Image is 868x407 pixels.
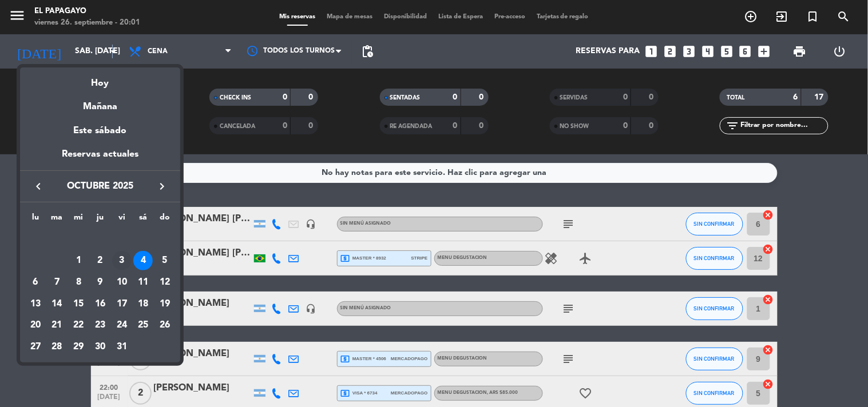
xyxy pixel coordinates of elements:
[133,293,154,315] td: 18 de octubre de 2025
[112,251,132,270] div: 3
[90,251,110,270] div: 2
[111,211,133,229] th: viernes
[154,272,176,293] td: 12 de octubre de 2025
[152,179,172,194] button: keyboard_arrow_right
[68,272,89,293] td: 8 de octubre de 2025
[25,229,176,250] td: OCT.
[89,293,111,315] td: 16 de octubre de 2025
[89,250,111,272] td: 2 de octubre de 2025
[26,337,45,357] div: 27
[69,337,88,357] div: 29
[133,272,154,293] td: 11 de octubre de 2025
[90,316,110,335] div: 23
[155,273,175,292] div: 12
[133,250,154,272] td: 4 de octubre de 2025
[46,211,68,229] th: martes
[111,250,133,272] td: 3 de octubre de 2025
[133,314,154,336] td: 25 de octubre de 2025
[112,316,132,335] div: 24
[155,179,169,193] i: keyboard_arrow_right
[46,336,68,358] td: 28 de octubre de 2025
[68,250,89,272] td: 1 de octubre de 2025
[89,336,111,358] td: 30 de octubre de 2025
[111,272,133,293] td: 10 de octubre de 2025
[47,294,67,314] div: 14
[46,293,68,315] td: 14 de octubre de 2025
[90,337,110,357] div: 30
[25,293,46,315] td: 13 de octubre de 2025
[68,293,89,315] td: 15 de octubre de 2025
[26,316,45,335] div: 20
[20,67,180,91] div: Hoy
[89,314,111,336] td: 23 de octubre de 2025
[112,273,132,292] div: 10
[26,273,45,292] div: 6
[68,336,89,358] td: 29 de octubre de 2025
[20,147,180,170] div: Reservas actuales
[47,316,67,335] div: 21
[69,294,88,314] div: 15
[26,294,45,314] div: 13
[133,294,153,314] div: 18
[133,211,154,229] th: sábado
[28,179,49,194] button: keyboard_arrow_left
[47,337,67,357] div: 28
[111,293,133,315] td: 17 de octubre de 2025
[68,314,89,336] td: 22 de octubre de 2025
[89,272,111,293] td: 9 de octubre de 2025
[155,294,175,314] div: 19
[155,251,175,270] div: 5
[133,316,153,335] div: 25
[155,316,175,335] div: 26
[47,273,67,292] div: 7
[46,272,68,293] td: 7 de octubre de 2025
[112,294,132,314] div: 17
[154,293,176,315] td: 19 de octubre de 2025
[112,337,132,357] div: 31
[154,250,176,272] td: 5 de octubre de 2025
[25,211,46,229] th: lunes
[133,273,153,292] div: 11
[31,179,45,193] i: keyboard_arrow_left
[69,273,88,292] div: 8
[90,294,110,314] div: 16
[46,314,68,336] td: 21 de octubre de 2025
[69,316,88,335] div: 22
[20,115,180,147] div: Este sábado
[69,251,88,270] div: 1
[25,336,46,358] td: 27 de octubre de 2025
[49,179,152,194] span: octubre 2025
[154,314,176,336] td: 26 de octubre de 2025
[111,336,133,358] td: 31 de octubre de 2025
[25,272,46,293] td: 6 de octubre de 2025
[133,251,153,270] div: 4
[90,273,110,292] div: 9
[89,211,111,229] th: jueves
[25,314,46,336] td: 20 de octubre de 2025
[154,211,176,229] th: domingo
[111,314,133,336] td: 24 de octubre de 2025
[68,211,89,229] th: miércoles
[20,91,180,114] div: Mañana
